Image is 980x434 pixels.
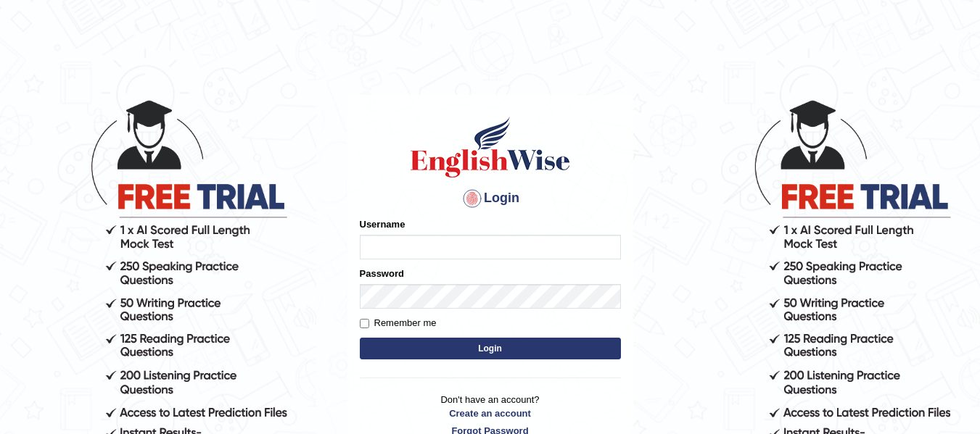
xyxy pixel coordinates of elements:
button: Login [360,338,621,359]
label: Username [360,217,405,231]
a: Create an account [360,406,621,420]
h4: Login [360,187,621,210]
label: Remember me [360,316,437,330]
img: Logo of English Wise sign in for intelligent practice with AI [408,114,573,180]
label: Password [360,267,404,280]
input: Remember me [360,319,369,328]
